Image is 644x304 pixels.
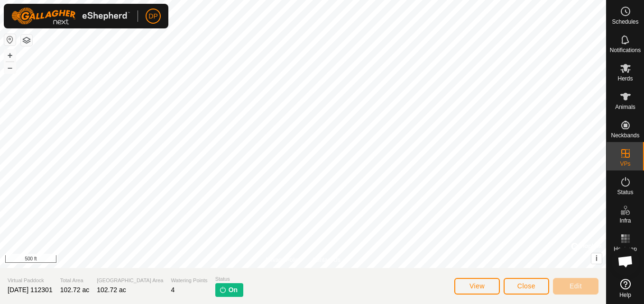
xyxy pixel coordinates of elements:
button: View [454,278,500,295]
button: Edit [553,278,598,295]
span: Schedules [612,19,638,25]
button: Close [504,278,549,295]
span: Neckbands [611,133,639,138]
span: 102.72 ac [97,286,126,294]
span: On [229,285,238,295]
span: 4 [171,286,175,294]
span: Total Area [60,277,90,285]
span: Infra [619,218,631,224]
span: View [469,282,485,290]
span: Status [215,275,243,283]
span: Virtual Paddock [8,277,53,285]
button: i [591,253,602,264]
span: Edit [570,282,582,290]
span: i [596,254,598,262]
img: Gallagher Logo [11,8,130,25]
span: DP [148,11,157,21]
span: Herds [617,76,633,81]
div: Open chat [611,247,640,276]
span: Watering Points [171,277,207,285]
span: Help [619,292,631,298]
button: + [4,50,16,61]
span: 102.72 ac [60,286,90,294]
a: Privacy Policy [266,256,301,264]
span: Status [617,189,633,195]
a: Help [607,275,644,302]
span: Notifications [610,47,641,53]
button: – [4,62,16,73]
span: [DATE] 112301 [8,286,53,294]
img: turn-on [219,286,227,294]
span: Close [517,282,535,290]
a: Contact Us [313,256,340,264]
span: [GEOGRAPHIC_DATA] Area [97,277,163,285]
span: VPs [620,161,630,167]
button: Reset Map [4,34,16,45]
span: Heatmap [614,246,637,252]
button: Map Layers [21,35,32,46]
span: Animals [615,104,635,110]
